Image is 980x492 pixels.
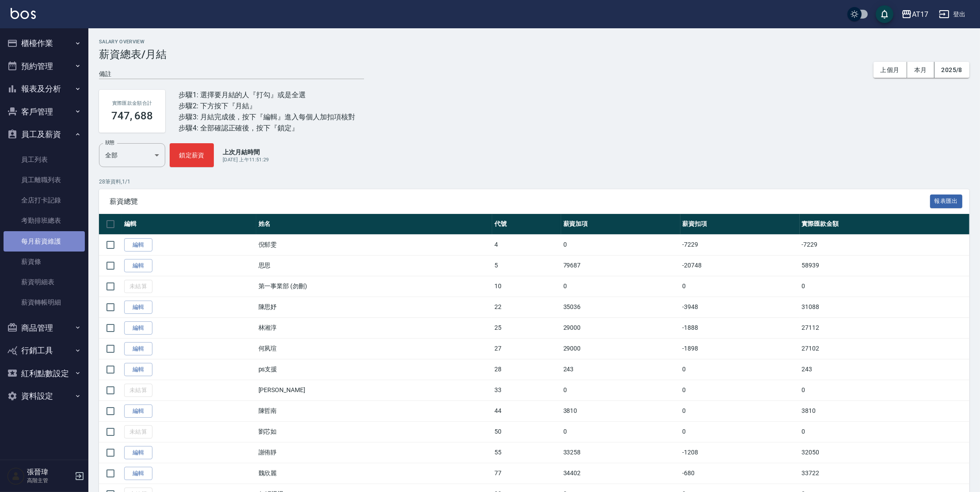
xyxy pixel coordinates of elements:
span: [DATE] 上午11:51:29 [223,157,269,163]
a: 薪資明細表 [4,272,85,292]
td: 0 [800,421,969,442]
td: 倪郁雯 [256,234,493,255]
img: Person [7,467,25,485]
td: 0 [561,380,680,400]
th: 編輯 [122,214,256,235]
td: 35036 [561,297,680,317]
td: 243 [561,359,680,380]
td: 27112 [800,317,969,338]
td: -1898 [680,338,800,359]
a: 編輯 [124,467,152,481]
td: 5 [492,255,561,276]
a: 考勤排班總表 [4,210,85,231]
div: 步驟1: 選擇要月結的人『打勾』或是全選 [179,89,355,100]
td: 28 [492,359,561,380]
td: 34402 [561,463,680,484]
button: 預約管理 [4,55,85,78]
td: 0 [680,380,800,400]
td: 32050 [800,442,969,463]
a: 編輯 [124,363,152,377]
td: 29000 [561,317,680,338]
td: -1208 [680,442,800,463]
td: 33722 [800,463,969,484]
td: 劉芯如 [256,421,493,442]
td: 0 [561,276,680,297]
td: 0 [680,276,800,297]
td: 10 [492,276,561,297]
td: 33 [492,380,561,400]
div: 步驟2: 下方按下『月結』 [179,100,355,111]
button: 員工及薪資 [4,123,85,146]
button: 資料設定 [4,385,85,408]
p: 上次月結時間 [223,148,269,156]
button: 2025/8 [934,62,969,78]
span: 薪資總覽 [110,197,930,206]
div: 步驟3: 月結完成後，按下『編輯』進入每個人加扣項核對 [179,111,355,122]
a: 每月薪資維護 [4,231,85,252]
th: 薪資加項 [561,214,680,235]
h3: 747, 688 [111,110,153,122]
th: 薪資扣項 [680,214,800,235]
button: 上個月 [874,62,907,78]
button: 商品管理 [4,317,85,339]
h3: 薪資總表/月結 [99,48,969,61]
td: 第一事業部 (勿刪) [256,276,493,297]
button: 登出 [935,6,969,23]
a: 報表匯出 [930,197,963,205]
a: 編輯 [124,404,152,418]
td: 25 [492,317,561,338]
th: 代號 [492,214,561,235]
button: 本月 [907,62,934,78]
a: 編輯 [124,342,152,356]
td: 謝侑靜 [256,442,493,463]
button: 紅利點數設定 [4,362,85,385]
td: 77 [492,463,561,484]
td: [PERSON_NAME] [256,380,493,400]
th: 姓名 [256,214,493,235]
td: 0 [800,380,969,400]
td: 0 [680,400,800,421]
div: 全部 [99,143,165,167]
a: 員工離職列表 [4,170,85,190]
p: 28 筆資料, 1 / 1 [99,178,969,186]
th: 實際匯款金額 [800,214,969,235]
td: -680 [680,463,800,484]
td: 50 [492,421,561,442]
button: 報表匯出 [930,195,963,208]
td: 22 [492,297,561,317]
td: 79687 [561,255,680,276]
div: AT17 [912,9,928,20]
td: 3810 [561,400,680,421]
td: 魏欣麗 [256,463,493,484]
a: 全店打卡記錄 [4,190,85,210]
td: 陳哲南 [256,400,493,421]
button: save [876,5,893,23]
td: 3810 [800,400,969,421]
td: 陳思妤 [256,297,493,317]
td: 林湘淳 [256,317,493,338]
td: 0 [561,234,680,255]
div: 步驟4: 全部確認正確後，按下『鎖定』 [179,122,355,133]
a: 編輯 [124,259,152,273]
img: Logo [11,8,36,19]
button: AT17 [898,5,932,23]
button: 客戶管理 [4,100,85,123]
td: 4 [492,234,561,255]
button: 櫃檯作業 [4,32,85,55]
td: -3948 [680,297,800,317]
td: 29000 [561,338,680,359]
a: 薪資轉帳明細 [4,292,85,313]
td: 0 [800,276,969,297]
a: 薪資條 [4,252,85,272]
p: 高階主管 [27,477,72,484]
h2: 實際匯款金額合計 [110,100,155,106]
td: -20748 [680,255,800,276]
label: 狀態 [105,139,114,146]
a: 編輯 [124,238,152,252]
button: 報表及分析 [4,77,85,100]
td: 思思 [256,255,493,276]
td: ps支援 [256,359,493,380]
h2: Salary Overview [99,39,969,45]
button: 行銷工具 [4,339,85,362]
td: 44 [492,400,561,421]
